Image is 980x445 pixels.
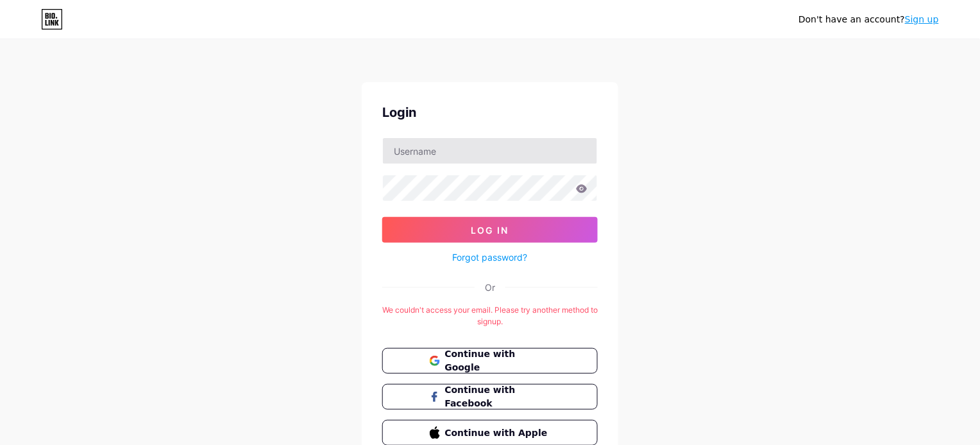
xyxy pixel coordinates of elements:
div: We couldn't access your email. Please try another method to signup. [382,304,598,327]
span: Continue with Google [445,347,551,374]
span: Log In [471,225,509,236]
div: Or [485,281,495,294]
div: Login [382,103,598,122]
a: Forgot password? [453,250,528,264]
span: Continue with Apple [445,426,551,440]
input: Username [383,138,597,164]
button: Continue with Facebook [382,384,598,410]
span: Continue with Facebook [445,383,551,410]
div: Don't have an account? [798,13,939,26]
a: Sign up [905,14,939,24]
button: Log In [382,217,598,243]
button: Continue with Google [382,348,598,374]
